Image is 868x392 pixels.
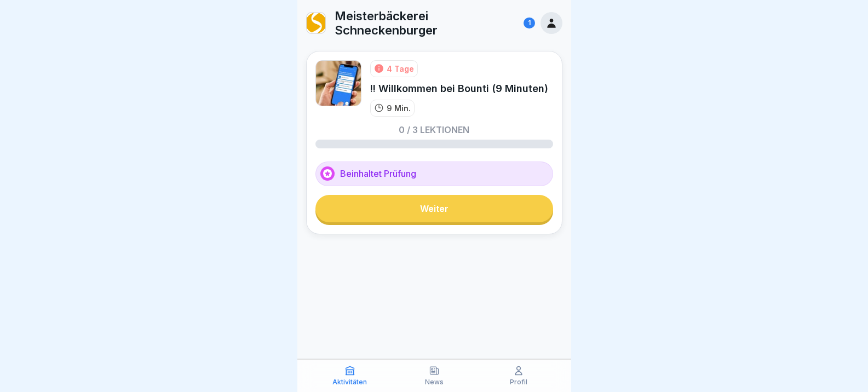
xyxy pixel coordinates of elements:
div: Beinhaltet Prüfung [315,162,553,186]
p: 9 Min. [387,102,411,114]
div: 1 [524,18,535,28]
div: !! Willkommen bei Bounti (9 Minuten) [370,82,548,95]
div: 4 Tage [387,63,414,74]
p: Aktivitäten [332,378,367,386]
img: xh3bnih80d1pxcetv9zsuevg.png [315,60,361,106]
p: 0 / 3 Lektionen [399,125,469,134]
p: News [425,378,444,386]
img: nwwaxdipndqi2em8zt3fdwml.png [307,13,326,33]
p: Profil [510,378,527,386]
p: Meisterbäckerei Schneckenburger [335,9,519,38]
a: Weiter [315,195,553,222]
